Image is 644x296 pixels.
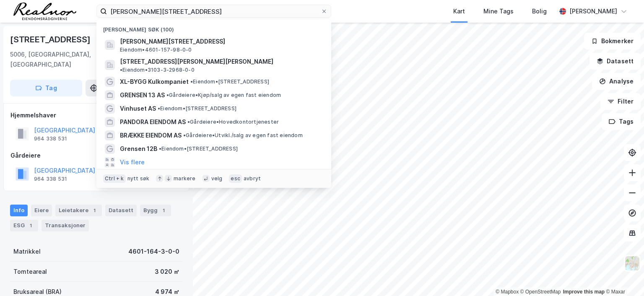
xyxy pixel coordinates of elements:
button: Vis flere [120,157,145,167]
span: Eiendom • 3103-3-2968-0-0 [120,67,195,73]
span: • [159,145,161,152]
iframe: Chat Widget [602,256,644,296]
span: Gårdeiere • Hovedkontortjenester [187,119,279,125]
input: Søk på adresse, matrikkel, gårdeiere, leietakere eller personer [107,5,321,18]
span: Eiendom • [STREET_ADDRESS] [159,145,238,152]
div: Info [10,205,28,216]
span: Eiendom • [STREET_ADDRESS] [158,105,236,112]
span: PANDORA EIENDOM AS [120,117,186,127]
span: Eiendom • [STREET_ADDRESS] [190,78,269,85]
span: • [166,92,169,98]
img: Z [624,255,640,271]
div: [STREET_ADDRESS] [10,33,92,46]
span: Eiendom • 4601-157-98-0-0 [120,47,192,53]
span: • [183,132,186,138]
span: GRENSEN 13 AS [120,90,165,100]
span: Gårdeiere • Kjøp/salg av egen fast eiendom [166,92,281,99]
span: Gårdeiere • Utvikl./salg av egen fast eiendom [183,132,303,139]
div: Bygg [140,205,171,216]
div: 1 [26,221,35,230]
span: • [158,105,160,112]
div: 4601-164-3-0-0 [128,247,179,257]
div: ESG [10,220,38,231]
div: avbryt [244,175,261,182]
button: Datasett [589,53,641,70]
div: [PERSON_NAME] [569,6,617,16]
span: BRÆKKE EIENDOM AS [120,130,182,140]
div: markere [174,175,195,182]
button: Filter [600,93,641,110]
div: Kart [453,6,465,16]
a: Mapbox [496,289,519,295]
div: Mine Tags [483,6,514,16]
span: XL-BYGG Kulkompaniet [120,77,189,87]
div: Matrikkel [13,247,41,257]
button: Tag [10,80,82,96]
div: Bolig [532,6,547,16]
div: 964 338 531 [34,176,67,182]
div: Leietakere [55,205,102,216]
div: Tomteareal [13,267,47,277]
div: nytt søk [127,175,150,182]
div: Eiere [31,205,52,216]
a: Improve this map [563,289,605,295]
div: Datasett [105,205,137,216]
div: Gårdeiere [10,151,182,161]
span: Grensen 12B [120,144,157,154]
button: Bokmerker [584,33,641,49]
div: [PERSON_NAME] søk (100) [96,20,331,35]
img: realnor-logo.934646d98de889bb5806.png [13,3,76,20]
div: esc [229,174,242,183]
div: Kontrollprogram for chat [602,256,644,296]
button: Tags [602,113,641,130]
span: • [120,67,122,73]
div: 1 [159,206,168,215]
div: velg [211,175,223,182]
span: Vinhuset AS [120,104,156,114]
span: • [187,119,190,125]
div: Ctrl + k [103,174,126,183]
div: Transaksjoner [42,220,89,231]
span: • [190,78,193,85]
div: Hjemmelshaver [10,110,182,120]
span: [STREET_ADDRESS][PERSON_NAME][PERSON_NAME] [120,57,273,67]
div: 964 338 531 [34,135,67,142]
a: OpenStreetMap [520,289,561,295]
button: Analyse [592,73,641,90]
div: 1 [90,206,99,215]
span: [PERSON_NAME][STREET_ADDRESS] [120,36,321,47]
div: 5006, [GEOGRAPHIC_DATA], [GEOGRAPHIC_DATA] [10,49,144,70]
div: 3 020 ㎡ [155,267,179,277]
